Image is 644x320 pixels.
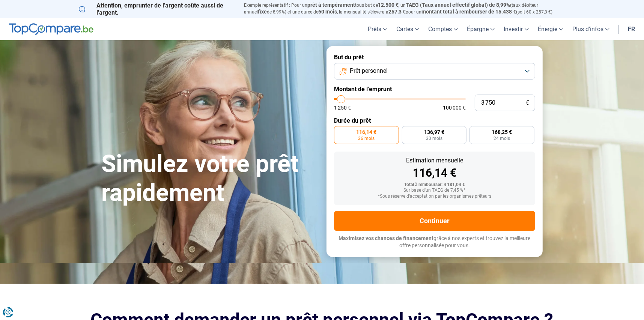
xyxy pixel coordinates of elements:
[334,54,535,61] label: But du prêt
[258,9,267,15] span: fixe
[406,2,510,8] span: TAEG (Taux annuel effectif global) de 8,99%
[499,18,533,40] a: Investir
[9,23,93,35] img: TopCompare
[356,129,376,135] span: 116,14 €
[462,18,499,40] a: Épargne
[426,136,442,141] span: 30 mois
[492,129,512,135] span: 168,25 €
[340,194,529,199] div: *Sous réserve d'acceptation par les organismes prêteurs
[334,63,535,80] button: Prêt personnel
[623,18,639,40] a: fr
[443,105,466,110] span: 100 000 €
[378,2,399,8] span: 12.500 €
[340,158,529,164] div: Estimation mensuelle
[494,136,510,141] span: 24 mois
[350,67,388,75] span: Prêt personnel
[318,9,337,15] span: 60 mois
[101,150,317,207] h1: Simulez votre prêt rapidement
[334,235,535,249] p: grâce à nos experts et trouvez la meilleure offre personnalisée pour vous.
[334,86,535,93] label: Montant de l'emprunt
[533,18,568,40] a: Énergie
[363,18,392,40] a: Prêts
[392,18,424,40] a: Cartes
[79,2,235,16] p: Attention, emprunter de l'argent coûte aussi de l'argent.
[334,105,351,110] span: 1 250 €
[568,18,614,40] a: Plus d'infos
[334,117,535,124] label: Durée du prêt
[334,211,535,231] button: Continuer
[358,136,375,141] span: 36 mois
[244,2,565,15] p: Exemple représentatif : Pour un tous but de , un (taux débiteur annuel de 8,99%) et une durée de ...
[340,188,529,193] div: Sur base d'un TAEG de 7,45 %*
[339,235,434,241] span: Maximisez vos chances de financement
[340,182,529,188] div: Total à rembourser: 4 181,04 €
[340,167,529,179] div: 116,14 €
[388,9,406,15] span: 257,3 €
[424,18,462,40] a: Comptes
[421,9,516,15] span: montant total à rembourser de 15.438 €
[526,100,529,106] span: €
[307,2,355,8] span: prêt à tempérament
[424,129,444,135] span: 136,97 €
